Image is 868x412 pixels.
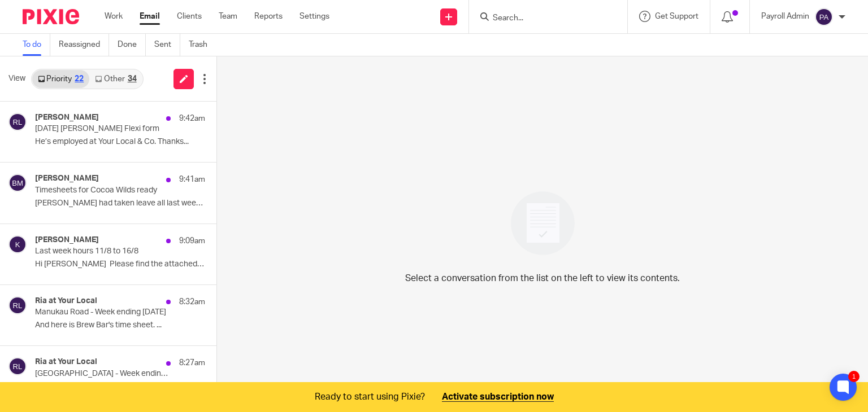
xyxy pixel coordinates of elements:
[118,34,146,56] a: Done
[8,113,27,131] img: svg%3E
[35,186,171,195] p: Timesheets for Cocoa Wilds ready
[8,296,27,314] img: svg%3E
[8,174,27,192] img: svg%3E
[492,14,593,24] input: Search
[405,271,680,285] p: Select a conversation from the list on the left to view its contents.
[32,70,89,88] a: Priority22
[35,369,171,379] p: [GEOGRAPHIC_DATA] - Week ending [DATE]
[254,11,283,22] a: Reports
[35,174,99,183] h4: [PERSON_NAME]
[35,357,97,367] h4: Ria at Your Local
[23,9,79,24] img: Pixie
[761,11,809,22] p: Payroll Admin
[189,34,216,56] a: Trash
[179,113,205,124] p: 9:42am
[140,11,160,22] a: Email
[179,174,205,185] p: 9:41am
[35,260,205,269] p: Hi [PERSON_NAME] Please find the attached file ...
[8,73,25,85] span: View
[300,11,329,22] a: Settings
[59,34,109,56] a: Reassigned
[154,34,180,56] a: Sent
[75,75,84,83] div: 22
[179,357,205,369] p: 8:27am
[35,296,97,306] h4: Ria at Your Local
[35,308,171,317] p: Manukau Road - Week ending [DATE]
[815,8,833,26] img: svg%3E
[128,75,137,83] div: 34
[23,34,50,56] a: To do
[35,137,205,147] p: He’s employed at Your Local & Co. Thanks...
[35,235,99,245] h4: [PERSON_NAME]
[35,199,205,208] p: [PERSON_NAME] had taken leave all last week,...
[8,357,27,375] img: svg%3E
[848,371,860,382] div: 1
[219,11,237,22] a: Team
[655,12,698,20] span: Get Support
[35,124,171,134] p: [DATE] [PERSON_NAME] Flexi form
[504,184,582,262] img: image
[35,247,171,256] p: Last week hours 11/8 to 16/8
[89,70,142,88] a: Other34
[177,11,202,22] a: Clients
[179,235,205,247] p: 9:09am
[35,321,205,330] p: And here is Brew Bar's time sheet. ...
[35,113,99,122] h4: [PERSON_NAME]
[179,296,205,308] p: 8:32am
[8,235,27,253] img: svg%3E
[105,11,123,22] a: Work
